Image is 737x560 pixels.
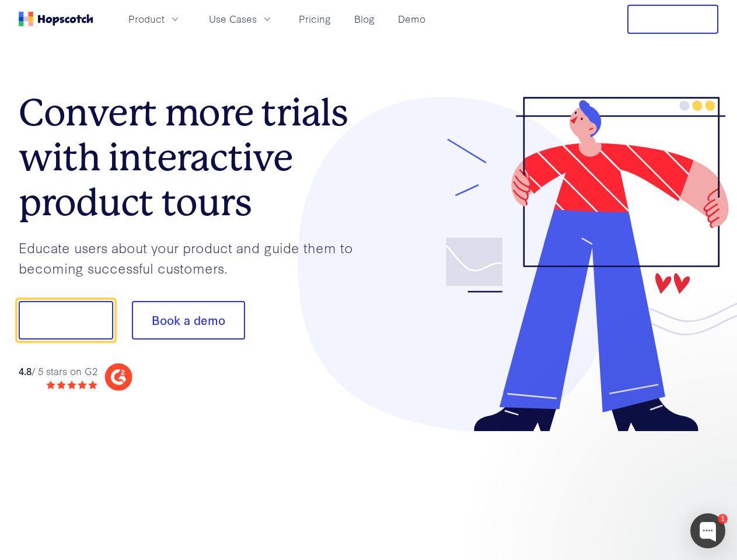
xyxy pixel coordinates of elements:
div: 1 [718,514,728,524]
button: Product [121,9,188,29]
button: Show me! [19,301,113,339]
a: Home [19,12,93,26]
p: Educate users about your product and guide them to becoming successful customers. [19,237,369,278]
span: Product [128,12,165,26]
a: Blog [350,9,379,29]
div: / 5 stars on G2 [19,364,97,379]
h1: Convert more trials with interactive product tours [19,90,369,225]
a: Demo [393,9,430,29]
button: Book a demo [132,301,245,339]
button: Free Trial [627,5,718,34]
strong: 4.8 [19,364,32,377]
span: Use Cases [209,12,257,26]
button: Use Cases [202,9,280,29]
a: Pricing [294,9,336,29]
